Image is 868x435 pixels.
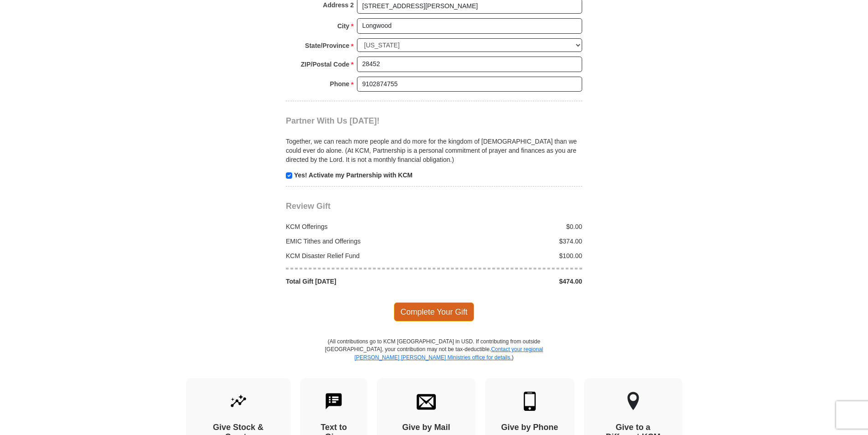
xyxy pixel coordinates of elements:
strong: City [337,20,349,32]
div: $374.00 [434,237,587,246]
p: Together, we can reach more people and do more for the kingdom of [DEMOGRAPHIC_DATA] than we coul... [286,137,582,164]
span: Partner With Us [DATE]! [286,116,380,125]
div: KCM Offerings [281,222,434,231]
div: $474.00 [434,277,587,286]
img: envelope.svg [417,392,436,411]
div: Total Gift [DATE] [281,277,434,286]
strong: Yes! Activate my Partnership with KCM [294,171,413,179]
img: mobile.svg [520,392,539,411]
div: EMIC Tithes and Offerings [281,237,434,246]
p: (All contributions go to KCM [GEOGRAPHIC_DATA] in USD. If contributing from outside [GEOGRAPHIC_D... [325,338,543,378]
div: $100.00 [434,251,587,260]
strong: State/Province [305,39,349,52]
div: KCM Disaster Relief Fund [281,251,434,260]
h4: Give by Mail [393,423,460,433]
div: $0.00 [434,222,587,231]
span: Review Gift [286,202,331,211]
img: text-to-give.svg [324,392,343,411]
img: give-by-stock.svg [229,392,248,411]
h4: Give by Phone [501,423,558,433]
a: Contact your regional [PERSON_NAME] [PERSON_NAME] Ministries office for details. [354,346,543,360]
span: Complete Your Gift [394,302,475,321]
strong: ZIP/Postal Code [301,58,350,71]
img: other-region [627,392,640,411]
strong: Phone [330,78,350,90]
